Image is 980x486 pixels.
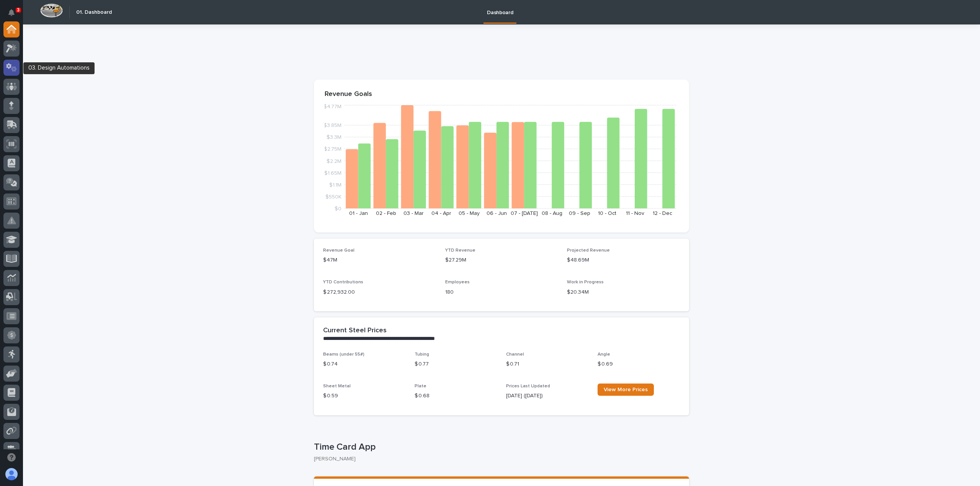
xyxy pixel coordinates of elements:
[415,352,429,357] span: Tubing
[26,93,97,99] div: We're available if you need us!
[323,280,363,284] span: YTD Contributions
[376,211,396,216] text: 02 - Feb
[325,194,341,199] tspan: $550K
[626,211,644,216] text: 11 - Nov
[506,360,588,368] p: $ 0.71
[325,90,678,99] p: Revenue Goals
[445,288,558,296] p: 180
[76,9,112,16] h2: 01. Dashboard
[3,466,20,482] button: users-avatar
[445,256,558,264] p: $27.29M
[567,248,610,253] span: Projected Revenue
[349,211,368,216] text: 01 - Jan
[324,146,341,152] tspan: $2.75M
[15,123,42,130] span: Help Docs
[323,327,387,335] h2: Current Steel Prices
[3,5,20,21] button: Notifications
[542,211,562,216] text: 08 - Aug
[506,384,550,388] span: Prices Last Updated
[329,182,341,187] tspan: $1.1M
[323,288,436,296] p: $ 272,932.00
[598,384,654,396] a: View More Prices
[403,211,424,216] text: 03 - Mar
[8,85,21,99] img: 1736555164131-43832dd5-751b-4058-ba23-39d91318e5a0
[415,392,497,400] p: $ 0.68
[445,280,470,284] span: Employees
[567,288,680,296] p: $20.34M
[335,206,341,211] tspan: $0
[569,211,590,216] text: 09 - Sep
[323,384,351,388] span: Sheet Metal
[17,7,20,13] p: 3
[323,256,436,264] p: $47M
[323,104,341,109] tspan: $4.77M
[598,211,616,216] text: 10 - Oct
[431,211,451,216] text: 04 - Apr
[567,280,604,284] span: Work in Progress
[445,248,475,253] span: YTD Revenue
[323,392,405,400] p: $ 0.59
[8,42,139,55] p: How can we help?
[327,135,341,140] tspan: $3.3M
[506,352,524,357] span: Channel
[40,3,63,18] img: Workspace Logo
[567,256,680,264] p: $48.69M
[76,141,93,147] span: Pylon
[511,211,538,216] text: 07 - [DATE]
[323,248,354,253] span: Revenue Goal
[130,87,139,96] button: Start new chat
[415,360,497,368] p: $ 0.77
[45,120,101,133] a: 🔗Onboarding Call
[653,211,672,216] text: 12 - Dec
[54,141,93,147] a: Powered byPylon
[506,392,588,400] p: [DATE] ([DATE])
[415,384,426,388] span: Plate
[56,123,98,130] span: Onboarding Call
[327,158,341,164] tspan: $2.2M
[487,211,507,216] text: 06 - Jun
[323,123,341,128] tspan: $3.85M
[598,360,680,368] p: $ 0.69
[10,9,20,21] div: Notifications3
[8,30,139,42] p: Welcome 👋
[48,124,54,130] div: 🔗
[459,211,480,216] text: 05 - May
[5,120,45,133] a: 📖Help Docs
[604,387,648,392] span: View More Prices
[26,85,126,93] div: Start new chat
[8,7,23,23] img: Stacker
[3,449,20,465] button: Open support chat
[324,170,341,176] tspan: $1.65M
[314,442,686,453] p: Time Card App
[598,352,610,357] span: Angle
[8,124,14,130] div: 📖
[323,360,405,368] p: $ 0.74
[323,352,364,357] span: Beams (under 55#)
[314,456,683,462] p: [PERSON_NAME]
